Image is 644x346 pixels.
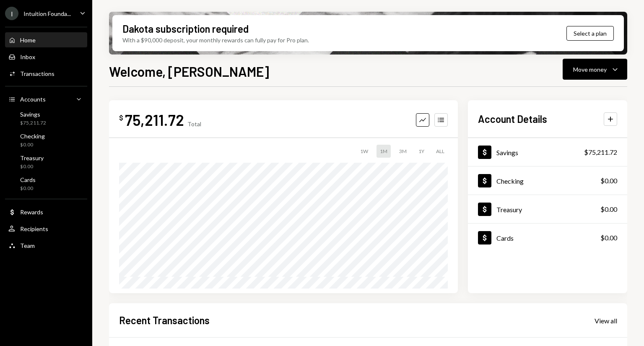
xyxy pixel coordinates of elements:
div: Inbox [20,53,35,60]
div: Total [187,120,201,127]
div: Team [20,242,35,249]
a: Cards$0.00 [468,224,627,252]
div: Transactions [20,70,55,77]
div: I [5,7,18,20]
a: Cards$0.00 [5,174,87,194]
div: Recipients [20,225,48,232]
div: Treasury [496,206,522,213]
button: Select a plan [566,26,614,41]
div: Accounts [20,96,46,103]
div: $0.00 [600,176,617,186]
div: Savings [20,111,46,118]
div: $75,211.72 [584,147,617,157]
div: Checking [20,133,45,140]
div: View all [595,317,617,325]
div: $0.00 [600,204,617,214]
h2: Recent Transactions [119,313,210,327]
div: Checking [496,177,524,185]
div: Cards [496,234,514,242]
a: Recipients [5,221,87,236]
div: Cards [20,176,36,183]
a: Savings$75,211.72 [5,108,87,128]
a: Checking$0.00 [468,166,627,195]
div: Dakota subscription required [122,22,249,36]
a: View all [595,316,617,325]
a: Treasury$0.00 [5,152,87,172]
h2: Account Details [478,112,547,126]
button: Move money [563,59,627,80]
div: With a $90,000 deposit, your monthly rewards can fully pay for Pro plan. [122,36,309,44]
h1: Welcome, [PERSON_NAME] [109,63,269,80]
div: $0.00 [20,141,45,148]
div: Move money [573,65,607,74]
div: $75,211.72 [20,120,46,127]
a: Transactions [5,66,87,81]
div: Savings [496,148,518,156]
div: ALL [433,145,448,158]
div: Rewards [20,208,43,216]
div: Home [20,36,36,44]
div: $0.00 [600,233,617,243]
a: Home [5,32,87,47]
a: Team [5,238,87,253]
a: Accounts [5,91,87,107]
a: Checking$0.00 [5,130,87,150]
div: 1W [357,145,371,158]
div: $0.00 [20,185,36,192]
a: Rewards [5,204,87,219]
div: 1M [377,145,391,158]
a: Treasury$0.00 [468,195,627,223]
div: $ [119,114,123,122]
a: Inbox [5,49,87,64]
div: 75,211.72 [125,110,184,129]
div: $0.00 [20,163,44,170]
a: Savings$75,211.72 [468,138,627,166]
div: Intuition Founda... [23,10,71,17]
div: 3M [396,145,410,158]
div: 1Y [415,145,428,158]
div: Treasury [20,154,44,161]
